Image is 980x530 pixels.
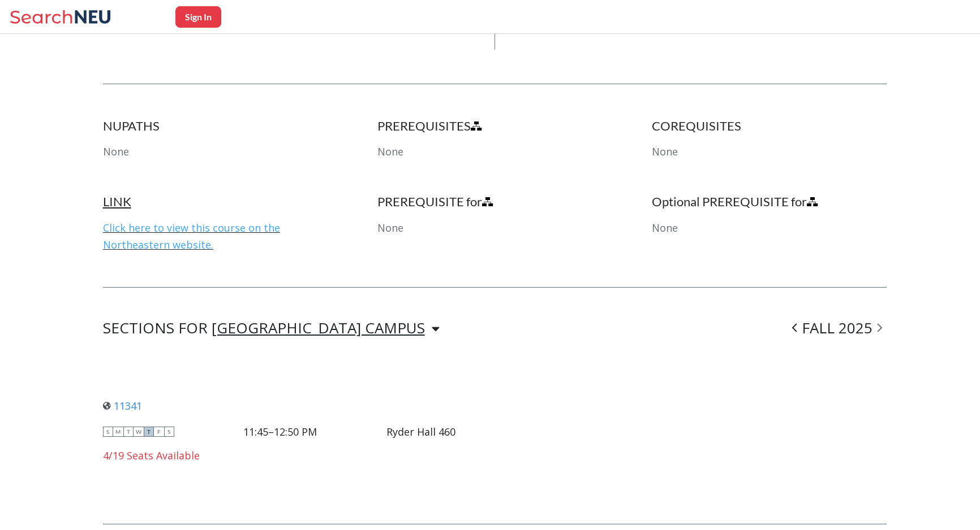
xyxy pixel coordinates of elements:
div: 11:45–12:50 PM [243,425,317,438]
span: None [652,221,678,234]
h4: COREQUISITES [652,118,887,134]
div: SECTIONS FOR [103,322,440,335]
h4: PREREQUISITES [377,118,613,134]
span: None [377,145,403,158]
span: T [123,427,134,437]
h4: LINK [103,194,338,210]
div: FALL 2025 [788,322,887,335]
span: None [103,145,129,158]
button: Sign In [175,6,221,28]
span: W [134,427,144,437]
div: 4/19 Seats Available [103,449,456,462]
span: None [377,221,403,234]
span: None [652,145,678,158]
h4: NUPATHS [103,118,338,134]
span: F [154,427,164,437]
a: 11341 [103,399,142,412]
h4: PREREQUISITE for [377,194,613,210]
div: Ryder Hall 460 [386,425,455,438]
span: S [164,427,174,437]
span: S [103,427,113,437]
span: M [113,427,123,437]
h4: Optional PREREQUISITE for [652,194,887,210]
div: [GEOGRAPHIC_DATA] CAMPUS [212,322,425,334]
span: T [144,427,154,437]
a: Click here to view this course on the Northeastern website. [103,221,280,251]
